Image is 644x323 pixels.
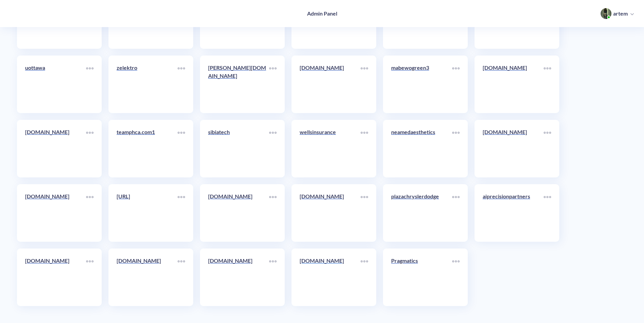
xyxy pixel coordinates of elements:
p: [DOMAIN_NAME] [25,257,86,265]
p: [DOMAIN_NAME] [483,128,544,136]
a: [DOMAIN_NAME] [483,128,544,169]
a: [DOMAIN_NAME] [300,192,361,234]
p: wellsinsurance [300,128,361,136]
p: [PERSON_NAME][DOMAIN_NAME] [208,64,269,80]
a: [DOMAIN_NAME] [208,257,269,298]
p: [DOMAIN_NAME] [208,192,269,200]
a: [DOMAIN_NAME] [208,192,269,234]
p: [DOMAIN_NAME] [208,257,269,265]
a: [DOMAIN_NAME] [25,192,86,234]
p: plazachryslerdodge [391,192,452,200]
p: uottawa [25,64,86,72]
a: [DOMAIN_NAME] [117,257,178,298]
a: [DOMAIN_NAME] [25,128,86,169]
p: [DOMAIN_NAME] [483,64,544,72]
a: sibiatech [208,128,269,169]
a: uottawa [25,64,86,105]
p: aiprecisionpartners [483,192,544,200]
p: Pragmatics [391,257,452,265]
a: teamphca.com1 [117,128,178,169]
img: user photo [601,8,611,19]
p: [DOMAIN_NAME] [25,192,86,200]
a: [URL] [117,192,178,234]
a: mabewogreen3 [391,64,452,105]
p: [DOMAIN_NAME] [300,192,361,200]
p: neamedaesthetics [391,128,452,136]
p: [DOMAIN_NAME] [300,64,361,72]
p: [DOMAIN_NAME] [25,128,86,136]
a: neamedaesthetics [391,128,452,169]
p: artem [613,10,628,17]
a: [DOMAIN_NAME] [483,64,544,105]
a: plazachryslerdodge [391,192,452,234]
p: [URL] [117,192,178,200]
h4: Admin Panel [307,10,337,17]
p: teamphca.com1 [117,128,178,136]
button: user photoartem [597,7,637,20]
p: sibiatech [208,128,269,136]
a: [DOMAIN_NAME] [300,64,361,105]
p: [DOMAIN_NAME] [300,257,361,265]
a: [DOMAIN_NAME] [25,257,86,298]
p: [DOMAIN_NAME] [117,257,178,265]
a: wellsinsurance [300,128,361,169]
a: zelektro [117,64,178,105]
a: aiprecisionpartners [483,192,544,234]
a: [PERSON_NAME][DOMAIN_NAME] [208,64,269,105]
a: [DOMAIN_NAME] [300,257,361,298]
p: mabewogreen3 [391,64,452,72]
p: zelektro [117,64,178,72]
a: Pragmatics [391,257,452,298]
